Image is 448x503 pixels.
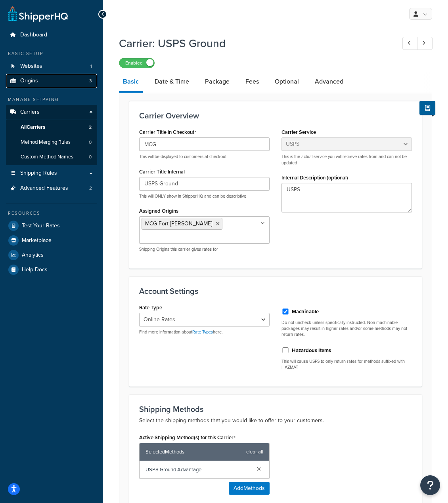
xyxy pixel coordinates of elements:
[417,37,433,50] a: Next Record
[6,181,97,196] a: Advanced Features2
[89,185,92,192] span: 2
[281,154,412,166] p: This is the actual service you will retrieve rates from and can not be updated
[20,170,57,177] span: Shipping Rules
[139,129,196,135] label: Carrier Title in Checkout
[119,58,154,68] label: Enabled
[20,78,38,84] span: Origins
[6,28,97,42] a: Dashboard
[21,124,45,131] span: All Carriers
[292,308,319,315] label: Machinable
[151,72,193,91] a: Date & Time
[241,72,263,91] a: Fees
[419,101,435,115] button: Show Help Docs
[139,246,270,252] p: Shipping Origins this carrier gives rates for
[89,78,92,84] span: 3
[6,105,97,165] li: Carriers
[6,248,97,262] a: Analytics
[6,150,97,164] li: Custom Method Names
[6,74,97,88] a: Origins3
[6,59,97,74] a: Websites1
[6,59,97,74] li: Websites
[6,219,97,233] a: Test Your Rates
[20,109,40,116] span: Carriers
[292,347,331,354] label: Hazardous Items
[119,36,388,51] h1: Carrier: USPS Ground
[20,185,68,192] span: Advanced Features
[271,72,303,91] a: Optional
[6,233,97,248] a: Marketplace
[139,405,412,413] h3: Shipping Methods
[139,193,270,199] p: This will ONLY show in ShipperHQ and can be descriptive
[6,135,97,150] a: Method Merging Rules0
[20,63,42,70] span: Websites
[6,74,97,88] li: Origins
[145,219,212,228] span: MCG Fort [PERSON_NAME]
[139,154,270,160] p: This will be displayed to customers at checkout
[139,287,412,295] h3: Account Settings
[6,210,97,217] div: Resources
[89,154,92,160] span: 0
[139,329,270,335] p: Find more information about here.
[22,223,60,229] span: Test Your Rates
[20,32,47,38] span: Dashboard
[22,267,48,273] span: Help Docs
[311,72,347,91] a: Advanced
[6,263,97,277] a: Help Docs
[6,50,97,57] div: Basic Setup
[21,154,73,160] span: Custom Method Names
[90,63,92,70] span: 1
[281,358,412,371] p: This will cause USPS to only return rates for methods suffixed with HAZMAT
[246,446,263,457] a: clear all
[6,166,97,181] a: Shipping Rules
[192,329,213,335] a: Rate Types
[201,72,234,91] a: Package
[281,129,316,135] label: Carrier Service
[119,72,143,93] a: Basic
[6,96,97,103] div: Manage Shipping
[139,434,235,441] label: Active Shipping Method(s) for this Carrier
[6,181,97,196] li: Advanced Features
[89,124,92,131] span: 2
[139,208,178,214] label: Assigned Origins
[139,305,162,311] label: Rate Type
[146,446,242,457] span: Selected Methods
[22,237,52,244] span: Marketplace
[420,475,440,495] button: Open Resource Center
[139,416,412,425] p: Select the shipping methods that you would like to offer to your customers.
[89,139,92,146] span: 0
[146,464,251,475] span: USPS Ground Advantage
[6,135,97,150] li: Method Merging Rules
[402,37,418,50] a: Previous Record
[229,482,270,495] button: AddMethods
[6,120,97,135] a: AllCarriers2
[281,320,412,338] p: Do not uncheck unless specifically instructed. Non-machinable packages may result in higher rates...
[21,139,71,146] span: Method Merging Rules
[22,252,44,259] span: Analytics
[281,183,412,212] textarea: USPS
[6,150,97,164] a: Custom Method Names0
[139,111,412,120] h3: Carrier Overview
[139,169,185,175] label: Carrier Title Internal
[281,175,348,181] label: Internal Description (optional)
[6,105,97,120] a: Carriers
